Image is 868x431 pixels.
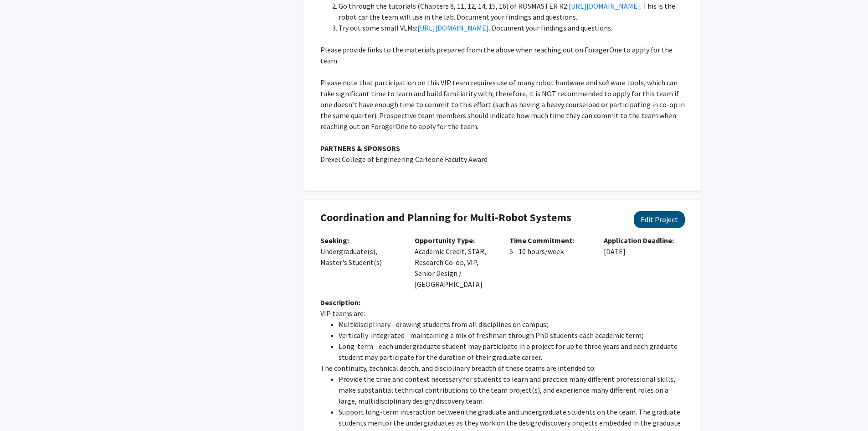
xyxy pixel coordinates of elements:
strong: PARTNERS & SPONSORS [320,144,400,153]
iframe: Chat [7,390,39,424]
h4: Coordination and Planning for Multi-Robot Systems [320,211,619,224]
p: Drexel College of Engineering Carleone Faculty Award [320,154,685,165]
li: Go through the tutorials (Chapters 8, 11, 12, 14, 15, 16) of ROSMASTER R2: . This is the robot ca... [339,0,685,22]
a: [URL][DOMAIN_NAME] [569,1,640,10]
b: Opportunity Type: [415,236,475,245]
li: Try out some small VLMs: . Document your findings and questions. [339,22,685,33]
a: [URL][DOMAIN_NAME] [417,23,489,32]
li: Long-term - each undergraduate student may participate in a project for up to three years and eac... [339,341,685,363]
p: VIP teams are: [320,308,685,319]
li: Provide the time and context necessary for students to learn and practice many different professi... [339,374,685,406]
p: [DATE] [604,235,685,257]
li: Vertically-integrated - maintaining a mix of freshman through PhD students each academic term; [339,330,685,341]
li: Multidisciplinary - drawing students from all disciplines on campus; [339,319,685,330]
p: 5 - 10 hours/week [509,235,591,257]
b: Seeking: [320,236,349,245]
p: Please provide links to the materials prepared from the above when reaching out on ForagerOne to ... [320,44,685,66]
b: Application Deadline: [604,236,674,245]
button: Edit Project [634,211,685,228]
p: Academic Credit, STAR, Research Co-op, VIP, Senior Design / [GEOGRAPHIC_DATA] [415,235,496,290]
b: Time Commitment: [509,236,574,245]
div: Description: [320,297,685,308]
p: The continuity, technical depth, and disciplinary breadth of these teams are intended to: [320,363,685,374]
p: Undergraduate(s), Master's Student(s) [320,235,401,268]
p: Please note that participation on this VIP team requires use of many robot hardware and software ... [320,77,685,132]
